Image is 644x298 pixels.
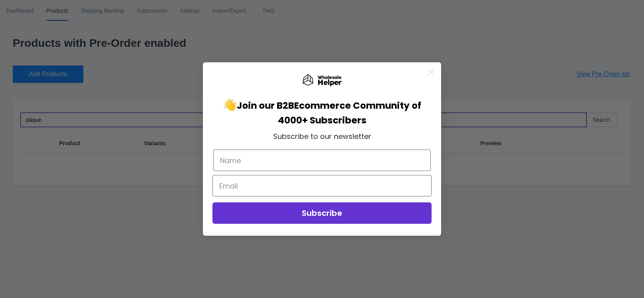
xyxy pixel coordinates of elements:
span: 👋 [223,97,294,113]
button: Close dialog [424,65,438,79]
span: Join our B2B [237,99,294,112]
span: Ecommerce Community of 4000+ Subscribers [278,99,422,127]
input: Email [212,175,432,196]
input: Name [213,150,431,171]
img: Wholesale Helper Logo [302,74,342,87]
span: Subscribe to our newsletter [273,131,371,141]
button: Subscribe [212,202,432,224]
